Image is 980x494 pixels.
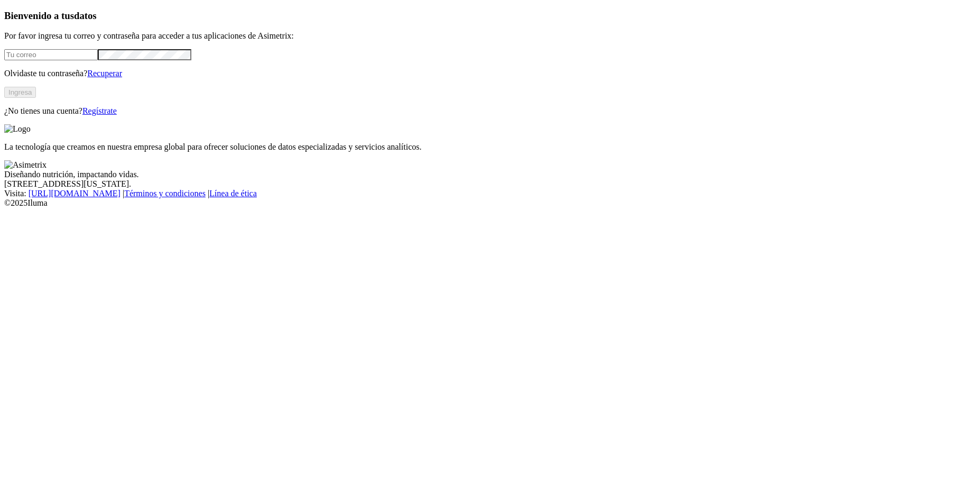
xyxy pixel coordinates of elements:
[4,170,976,179] div: Diseñando nutrición, impactando vidas.
[4,189,976,198] div: Visita : | |
[4,142,976,152] p: La tecnología que creamos en nuestra empresa global para ofrecer soluciones de datos especializad...
[4,124,31,134] img: Logo
[29,189,121,198] a: [URL][DOMAIN_NAME]
[4,106,976,116] p: ¿No tienes una cuenta?
[209,189,257,198] a: Línea de ética
[4,87,36,98] button: Ingresa
[4,49,98,60] input: Tu correo
[87,69,122,78] a: Recuperar
[74,10,97,21] span: datos
[4,179,976,189] div: [STREET_ADDRESS][US_STATE].
[4,10,976,22] h3: Bienvenido a tus
[4,160,47,170] img: Asimetrix
[4,69,976,78] p: Olvidaste tu contraseña?
[4,31,976,41] p: Por favor ingresa tu correo y contraseña para acceder a tus aplicaciones de Asimetrix:
[82,106,117,115] a: Regístrate
[124,189,206,198] a: Términos y condiciones
[4,198,976,208] div: © 2025 Iluma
